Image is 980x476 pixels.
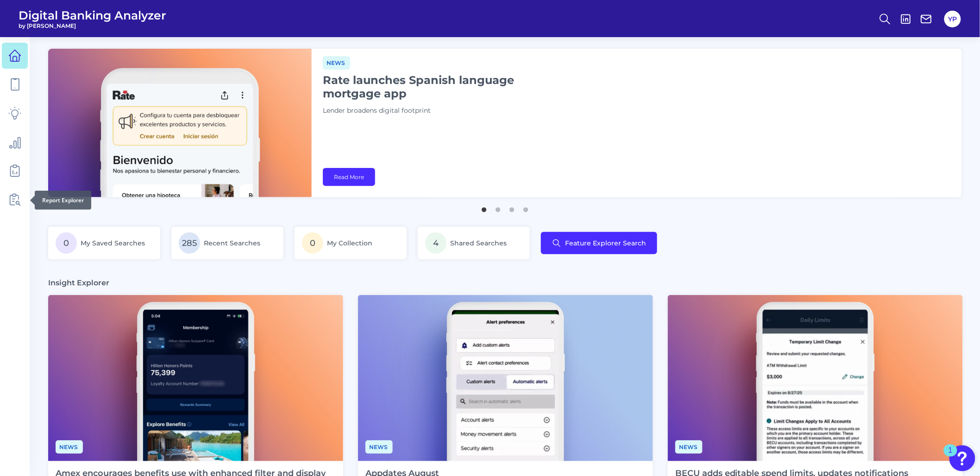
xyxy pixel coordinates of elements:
span: My Saved Searches [81,239,145,247]
a: 0My Saved Searches [48,227,160,259]
a: News [675,442,703,451]
p: Lender broadens digital footprint [323,106,554,116]
img: bannerImg [48,49,312,197]
a: News [323,58,350,67]
span: Digital Banking Analyzer [19,8,166,22]
button: 3 [507,203,516,212]
span: My Collection [327,239,372,247]
span: Feature Explorer Search [565,239,646,247]
span: News [675,440,703,454]
button: 1 [479,203,489,212]
div: Report Explorer [35,191,91,210]
span: News [365,440,393,454]
a: 285Recent Searches [171,227,283,259]
span: 285 [179,232,200,254]
button: 2 [493,203,503,212]
span: News [323,56,350,70]
span: 0 [302,232,323,254]
h1: Rate launches Spanish language mortgage app [323,73,554,100]
a: 0My Collection [295,227,407,259]
button: Feature Explorer Search [541,232,657,254]
button: 4 [521,203,530,212]
h3: Insight Explorer [48,278,109,288]
a: Read More [323,168,375,186]
img: News - Phone (4).png [48,295,343,461]
a: News [56,442,83,451]
span: by [PERSON_NAME] [19,22,166,29]
button: Open Resource Center, 1 new notification [949,445,975,471]
img: Appdates - Phone.png [358,295,653,461]
span: Shared Searches [450,239,507,247]
span: 0 [56,232,77,254]
div: 1 [949,450,953,463]
span: Recent Searches [204,239,260,247]
a: 4Shared Searches [418,227,530,259]
img: News - Phone (2).png [668,295,963,461]
span: News [56,440,83,454]
a: News [365,442,393,451]
span: 4 [425,232,446,254]
button: YP [944,11,961,27]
